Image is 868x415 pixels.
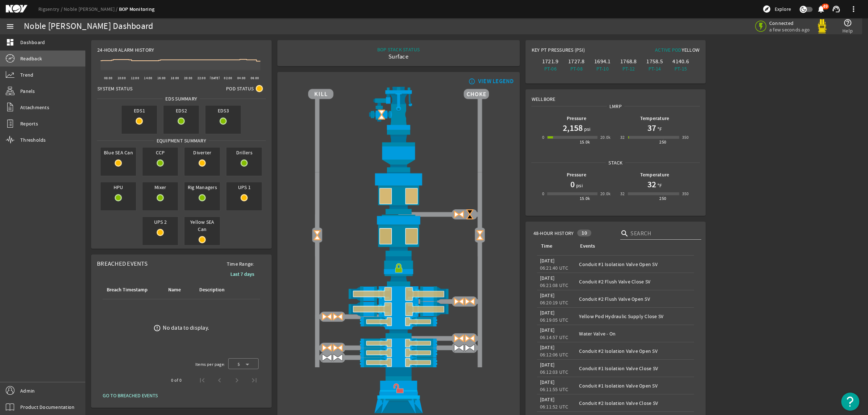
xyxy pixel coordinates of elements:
[540,299,569,306] legacy-datetime-component: 06:20:19 UTC
[154,137,209,144] span: Equipment Summary
[454,333,464,344] img: ValveOpenBlock.png
[580,195,590,202] div: 15.0k
[762,5,771,13] mat-icon: explore
[157,76,166,80] text: 16:00
[184,147,220,158] span: Diverter
[197,76,206,80] text: 22:00
[308,172,489,214] img: UpperAnnularOpenBlock.png
[607,103,624,110] span: LMRP
[308,256,489,286] img: RiserConnectorLock.png
[565,58,588,65] div: 1727.8
[841,393,859,411] button: Open Resource Center
[540,369,569,375] legacy-datetime-component: 06:12:03 UTC
[591,65,614,72] div: PT-10
[579,365,691,372] div: Conduit #1 Isolation Valve Close SV
[467,78,476,84] mat-icon: info_outline
[184,217,220,234] span: Yellow SEA Can
[20,403,75,411] span: Product Documentation
[640,115,669,122] b: Temperature
[682,134,689,141] div: 350
[845,0,862,18] button: more_vert
[163,95,200,102] span: EDS SUMMARY
[308,130,489,172] img: FlexJoint.png
[322,352,332,363] img: ValveOpen.png
[540,265,569,271] legacy-datetime-component: 06:21:40 UTC
[20,71,33,78] span: Trend
[226,182,262,192] span: UPS 1
[817,5,825,13] mat-icon: notifications
[184,182,220,192] span: Rig Managers
[656,125,662,133] span: °F
[540,351,569,358] legacy-datetime-component: 06:12:06 UTC
[20,120,38,127] span: Reports
[540,257,555,264] legacy-datetime-component: [DATE]
[669,58,692,65] div: 4140.6
[617,58,640,65] div: 1768.8
[540,317,569,323] legacy-datetime-component: 06:19:05 UTC
[815,19,829,34] img: Yellowpod.svg
[580,242,595,250] div: Events
[377,53,420,60] div: Surface
[620,229,629,238] i: search
[579,330,691,337] div: Water Valve - On
[454,296,464,307] img: ValveOpenBlock.png
[205,106,241,116] span: EDS3
[308,301,489,317] img: ShearRamOpenBlock.png
[640,171,669,178] b: Temperature
[20,387,35,394] span: Admin
[322,342,332,353] img: ValveOpenBlock.png
[308,286,489,301] img: ShearRamOpenBlock.png
[464,209,475,220] img: ValveCloseBlock.png
[563,122,583,134] h1: 2,158
[843,18,852,27] mat-icon: help_outline
[630,229,695,238] input: Search
[308,87,489,130] img: RiserAdapter.png
[20,87,35,95] span: Panels
[97,389,163,402] button: GO TO BREACHED EVENTS
[199,286,225,294] div: Description
[475,230,485,240] img: Valve2OpenBlock.png
[570,179,575,190] h1: 0
[332,311,343,322] img: ValveOpenBlock.png
[122,106,157,116] span: EDS1
[541,242,552,250] div: Time
[540,361,555,368] legacy-datetime-component: [DATE]
[540,379,555,385] legacy-datetime-component: [DATE]
[308,367,489,413] img: WellheadConnectorUnlock.png
[682,47,700,53] span: Yellow
[377,46,420,53] div: BOP STACK STATUS
[376,109,387,120] img: Valve2OpenBlock.png
[20,136,46,144] span: Thresholds
[532,46,616,56] div: Key PT Pressures (PSI)
[118,76,126,80] text: 10:00
[775,5,791,13] span: Explore
[682,190,689,197] div: 350
[579,261,691,268] div: Conduit #1 Isolation Valve Open SV
[332,342,343,353] img: ValveOpenBlock.png
[20,39,45,46] span: Dashboard
[308,348,489,358] img: PipeRamOpenBlock.png
[643,65,666,72] div: PT-14
[221,260,260,268] span: Time Range:
[97,46,154,54] span: 24-Hour Alarm History
[579,295,691,303] div: Conduit #2 Flush Valve Open SV
[153,324,161,332] mat-icon: error_outline
[579,382,691,389] div: Conduit #1 Isolation Valve Open SV
[24,23,153,30] div: Noble [PERSON_NAME] Dashboard
[526,90,706,103] div: Wellbore
[144,76,152,80] text: 14:00
[577,230,591,236] div: 10
[583,125,591,133] span: psi
[669,65,692,72] div: PT-15
[620,134,625,141] div: 32
[308,326,489,338] img: BopBodyShearBottom.png
[540,396,555,403] legacy-datetime-component: [DATE]
[759,3,794,15] button: Explore
[224,76,232,80] text: 02:00
[6,22,14,31] mat-icon: menu
[104,76,112,80] text: 08:00
[533,230,574,237] span: 48-Hour History
[842,27,853,34] span: Help
[198,286,234,294] div: Description
[119,6,155,13] a: BOP Monitoring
